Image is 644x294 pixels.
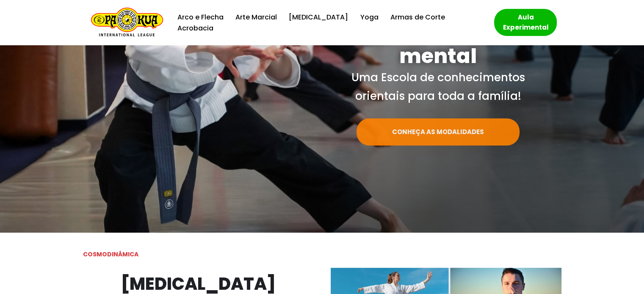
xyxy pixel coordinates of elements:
[494,9,557,36] a: Aula Experimental
[329,68,547,105] p: Uma Escola de conhecimentos orientais para toda a família!
[83,250,138,258] strong: COSMODINÂMICA
[235,11,277,23] a: Arte Marcial
[360,11,378,23] a: Yoga
[289,11,348,23] a: [MEDICAL_DATA]
[176,11,481,34] div: Menu primário
[87,8,163,38] a: Escola de Conhecimentos Orientais Pa-Kua Uma escola para toda família
[390,11,445,23] a: Armas de Corte
[357,118,520,146] a: CONHEÇA AS MODALIDADES
[177,11,224,23] a: Arco e Flecha
[177,22,213,34] a: Acrobacia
